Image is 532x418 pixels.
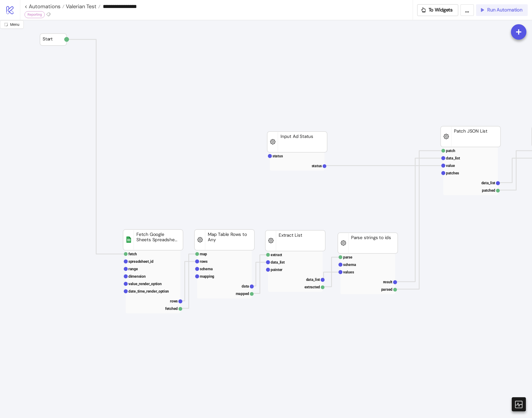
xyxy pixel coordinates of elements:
[64,3,96,10] span: Valerian Test
[128,267,138,271] text: range
[10,22,19,27] span: Menu
[128,274,146,278] text: dimension
[64,4,100,9] a: Valerian Test
[128,252,137,256] text: fetch
[242,284,249,288] text: data
[271,253,282,257] text: extract
[312,164,322,168] text: status
[446,171,459,175] text: patches
[343,263,356,267] text: schema
[343,255,352,259] text: parse
[271,260,285,264] text: data_list
[306,277,320,282] text: data_list
[128,289,169,293] text: date_time_render_option
[446,156,460,160] text: data_list
[128,282,162,286] text: value_render_option
[487,7,522,13] span: Run Automation
[25,4,64,9] a: < Automations
[271,268,282,272] text: pointer
[383,280,393,284] text: result
[476,4,528,16] button: Run Automation
[481,181,496,185] text: data_list
[429,7,453,13] span: To Widgets
[200,252,207,256] text: map
[273,154,283,158] text: status
[460,4,474,16] button: ...
[200,274,214,278] text: mapping
[128,259,153,264] text: spreadsheet_id
[446,149,455,153] text: patch
[170,299,178,303] text: rows
[200,259,208,264] text: rows
[446,163,455,168] text: value
[343,270,354,274] text: values
[4,23,8,26] span: radius-bottomright
[417,4,458,16] button: To Widgets
[200,267,213,271] text: schema
[25,11,45,18] div: Reporting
